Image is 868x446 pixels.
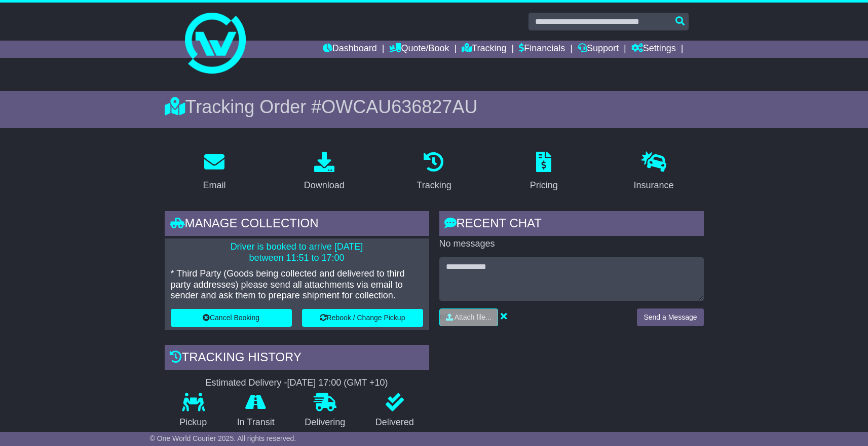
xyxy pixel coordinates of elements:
[290,417,361,428] p: Delivering
[410,148,458,196] a: Tracking
[165,417,222,428] p: Pickup
[519,41,565,58] a: Financials
[165,378,429,389] div: Estimated Delivery -
[304,179,345,192] div: Download
[389,41,449,58] a: Quote/Book
[171,242,423,263] p: Driver is booked to arrive [DATE] between 11:51 to 17:00
[360,417,429,428] p: Delivered
[196,148,232,196] a: Email
[530,179,558,192] div: Pricing
[203,179,225,192] div: Email
[462,41,506,58] a: Tracking
[171,268,423,301] p: * Third Party (Goods being collected and delivered to third party addresses) please send all atta...
[634,179,674,192] div: Insurance
[439,211,704,238] div: RECENT CHAT
[150,434,296,442] span: © One World Courier 2025. All rights reserved.
[302,309,423,327] button: Rebook / Change Pickup
[627,148,681,196] a: Insurance
[637,308,703,326] button: Send a Message
[321,96,477,117] span: OWCAU636827AU
[523,148,564,196] a: Pricing
[165,345,429,372] div: Tracking history
[417,179,451,192] div: Tracking
[165,211,429,238] div: Manage collection
[631,41,676,58] a: Settings
[165,96,704,118] div: Tracking Order #
[439,238,704,250] p: No messages
[287,378,388,389] div: [DATE] 17:00 (GMT +10)
[323,41,377,58] a: Dashboard
[297,148,351,196] a: Download
[171,309,292,327] button: Cancel Booking
[222,417,290,428] p: In Transit
[578,41,619,58] a: Support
